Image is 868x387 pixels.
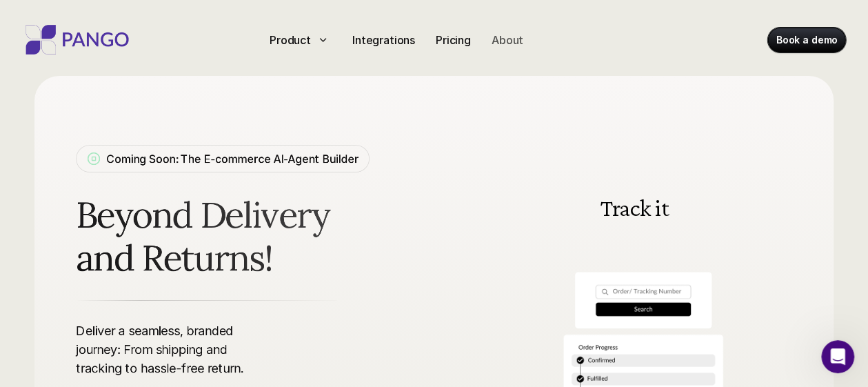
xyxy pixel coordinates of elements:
button: Next [758,314,778,335]
a: Book a demo [768,28,846,52]
a: About [486,29,529,51]
p: Pricing [436,32,471,48]
a: Pricing [430,29,476,51]
span: Beyond Delivery and Returns! [76,193,424,279]
iframe: Intercom live chat [821,340,854,373]
p: Deliver a seamless, branded journey: From shipping and tracking to hassle-free return. [76,321,285,377]
button: Previous [490,314,511,335]
img: Back Arrow [490,314,511,335]
img: Next Arrow [758,314,778,335]
a: Integrations [347,29,421,51]
p: Integrations [352,32,415,48]
p: Book a demo [776,33,838,47]
p: Product [270,32,311,48]
p: Coming Soon: The E-commerce AI-Agent Builder [106,150,359,167]
h3: Track it [504,195,765,220]
p: About [492,32,523,48]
